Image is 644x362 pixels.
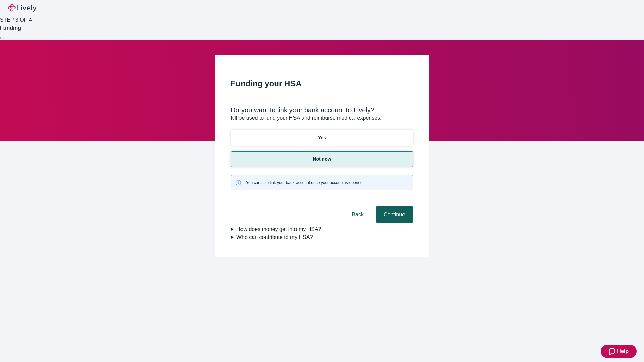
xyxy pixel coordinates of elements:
p: Not now [313,156,331,163]
button: Yes [231,130,413,146]
button: Back [343,206,372,223]
img: Lively [8,4,36,12]
p: Yes [318,134,326,141]
p: It'll be used to fund your HSA and reimburse medical expenses. [231,114,413,122]
summary: Who can contribute to my HSA? [231,233,413,241]
button: Not now [231,151,413,167]
h2: Funding your HSA [231,78,413,90]
button: Continue [376,206,413,223]
span: Help [617,347,629,355]
div: Do you want to link your bank account to Lively? [231,106,413,114]
span: You can also link your bank account once your account is opened. [246,180,364,186]
svg: Zendesk support icon [609,347,617,355]
button: Zendesk support iconHelp [601,345,637,358]
summary: How does money get into my HSA? [231,225,413,233]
